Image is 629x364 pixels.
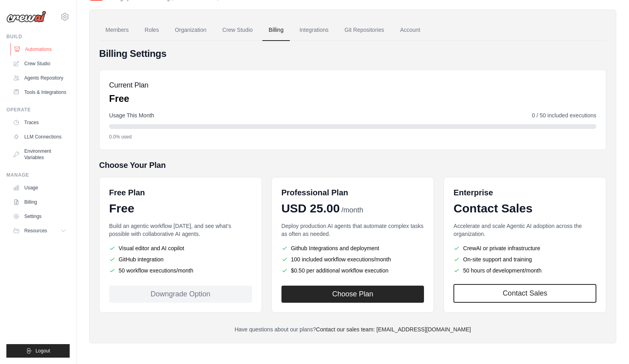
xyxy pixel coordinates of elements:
[6,107,70,113] div: Operate
[109,92,148,105] p: Free
[316,326,471,333] a: Contact our sales team: [EMAIL_ADDRESS][DOMAIN_NAME]
[99,325,606,333] p: Have questions about our plans?
[109,80,148,91] h5: Current Plan
[281,201,340,216] span: USD 25.00
[99,47,606,60] h4: Billing Settings
[10,130,70,143] a: LLM Connections
[6,344,70,358] button: Logout
[138,19,165,41] a: Roles
[35,348,50,354] span: Logout
[10,224,70,237] button: Resources
[453,244,596,252] li: CrewAI or private infrastructure
[109,267,252,274] li: 50 workflow executions/month
[99,19,135,41] a: Members
[109,222,252,238] p: Build an agentic workflow [DATE], and see what's possible with collaborative AI agents.
[216,19,259,41] a: Crew Studio
[453,187,596,198] h6: Enterprise
[24,228,47,234] span: Resources
[293,19,335,41] a: Integrations
[453,284,596,303] a: Contact Sales
[394,19,427,41] a: Account
[109,134,132,140] span: 0.0% used
[10,145,70,164] a: Environment Variables
[453,267,596,274] li: 50 hours of development/month
[10,181,70,194] a: Usage
[109,187,145,198] h6: Free Plan
[99,160,606,171] h5: Choose Your Plan
[6,33,70,40] div: Build
[281,267,424,274] li: $0.50 per additional workflow execution
[109,111,154,119] span: Usage This Month
[6,11,46,23] img: Logo
[10,86,70,99] a: Tools & Integrations
[532,111,596,119] span: 0 / 50 included executions
[338,19,391,41] a: Git Repositories
[10,196,70,208] a: Billing
[262,19,290,41] a: Billing
[453,222,596,238] p: Accelerate and scale Agentic AI adoption across the organization.
[10,72,70,84] a: Agents Repository
[341,205,363,216] span: /month
[281,244,424,252] li: Github Integrations and deployment
[109,201,252,216] div: Free
[6,172,70,178] div: Manage
[10,43,70,56] a: Automations
[453,201,596,216] div: Contact Sales
[109,255,252,263] li: GitHub integration
[281,222,424,238] p: Deploy production AI agents that automate complex tasks as often as needed.
[109,286,252,303] div: Downgrade Option
[10,210,70,223] a: Settings
[109,244,252,252] li: Visual editor and AI copilot
[453,255,596,263] li: On-site support and training
[281,286,424,303] button: Choose Plan
[10,116,70,129] a: Traces
[10,57,70,70] a: Crew Studio
[168,19,213,41] a: Organization
[281,187,348,198] h6: Professional Plan
[281,255,424,263] li: 100 included workflow executions/month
